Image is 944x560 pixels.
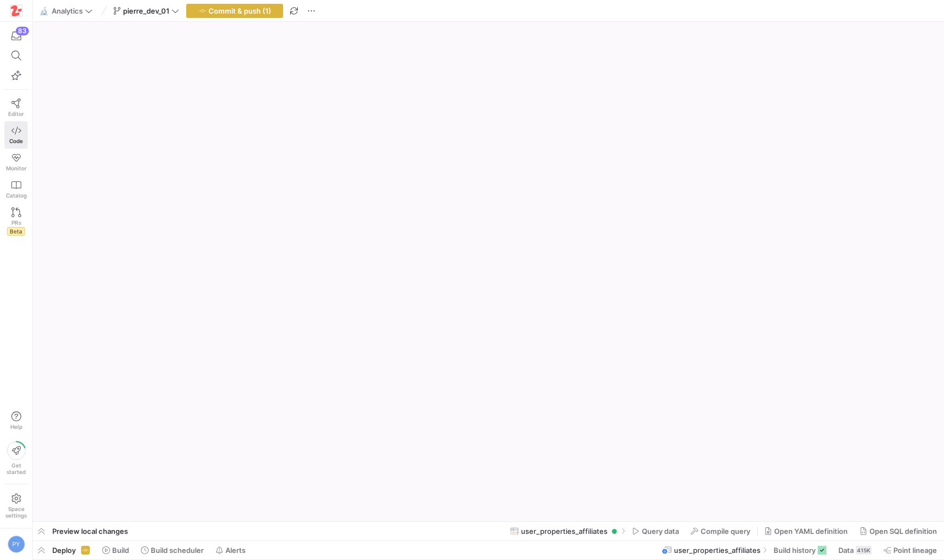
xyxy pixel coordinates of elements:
[4,533,28,556] button: PY
[4,2,28,20] a: https://storage.googleapis.com/y42-prod-data-exchange/images/h4OkG5kwhGXbZ2sFpobXAPbjBGJTZTGe3yEd...
[856,546,872,555] div: 415K
[759,522,853,540] button: Open YAML definition
[4,489,28,524] a: Spacesettings
[855,522,942,540] button: Open SQL definition
[52,7,83,15] span: Analytics
[774,546,816,555] span: Build history
[8,110,24,117] span: Editor
[4,26,28,46] button: 83
[4,121,28,149] a: Code
[151,546,204,555] span: Build scheduler
[4,94,28,121] a: Editor
[4,149,28,176] a: Monitor
[52,546,76,555] span: Deploy
[4,203,28,240] a: PRsBeta
[774,527,848,536] span: Open YAML definition
[16,27,29,35] div: 83
[838,546,854,555] span: Data
[37,4,95,18] button: 🔬Analytics
[686,522,755,540] button: Compile query
[112,546,129,555] span: Build
[6,165,27,171] span: Monitor
[7,462,26,475] span: Get started
[136,541,209,559] button: Build scheduler
[674,546,761,555] span: user_properties_affiliates
[833,541,876,559] button: Data415K
[97,541,134,559] button: Build
[111,4,182,18] button: pierre_dev_01
[4,407,28,435] button: Help
[869,527,937,536] span: Open SQL definition
[642,527,679,536] span: Query data
[6,192,27,199] span: Catalog
[7,227,25,236] span: Beta
[9,423,23,430] span: Help
[186,4,283,18] button: Commit & push (1)
[211,541,250,559] button: Alerts
[123,7,169,15] span: pierre_dev_01
[52,527,128,536] span: Preview local changes
[769,541,831,559] button: Build history
[40,7,47,15] span: 🔬
[4,176,28,203] a: Catalog
[627,522,684,540] button: Query data
[879,541,942,559] button: Point lineage
[893,546,937,555] span: Point lineage
[11,219,21,226] span: PRs
[521,527,608,536] span: user_properties_affiliates
[225,546,246,555] span: Alerts
[8,536,25,553] div: PY
[11,5,22,16] img: https://storage.googleapis.com/y42-prod-data-exchange/images/h4OkG5kwhGXbZ2sFpobXAPbjBGJTZTGe3yEd...
[4,437,28,479] button: Getstarted
[209,7,271,15] span: Commit & push (1)
[9,138,23,144] span: Code
[701,527,750,536] span: Compile query
[5,506,27,519] span: Space settings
